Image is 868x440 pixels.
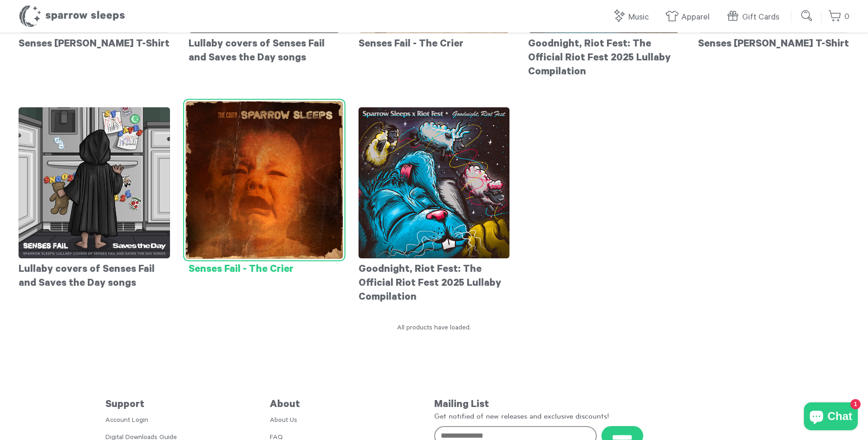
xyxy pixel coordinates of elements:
[189,258,340,277] div: Senses Fail - The Crier
[359,258,510,305] div: Goodnight, Riot Fest: The Official Riot Fest 2025 Lullaby Compilation
[359,33,510,52] div: Senses Fail - The Crier
[185,101,343,259] img: SS-TheCrier-1600x1600_grande.png
[105,399,270,411] h5: Support
[698,33,849,52] div: Senses [PERSON_NAME] T-Shirt
[189,107,340,277] a: Senses Fail - The Crier
[434,399,763,411] h5: Mailing List
[19,5,125,28] h1: Sparrow Sleeps
[270,399,434,411] h5: About
[528,33,679,79] div: Goodnight, Riot Fest: The Official Riot Fest 2025 Lullaby Compilation
[19,33,170,52] div: Senses [PERSON_NAME] T-Shirt
[105,417,148,425] a: Account Login
[612,7,653,27] a: Music
[19,107,170,259] img: SensesFail_SavesTheDaySplit-Cover_grande.png
[189,33,340,66] div: Lullaby covers of Senses Fail and Saves the Day songs
[801,402,861,433] inbox-online-store-chat: Shopify online store chat
[19,107,170,291] a: Lullaby covers of Senses Fail and Saves the Day songs
[798,7,816,25] input: Submit
[434,411,763,421] p: Get notified of new releases and exclusive discounts!
[359,107,510,305] a: Goodnight, Riot Fest: The Official Riot Fest 2025 Lullaby Compilation
[270,417,297,425] a: About Us
[726,7,784,27] a: Gift Cards
[359,107,510,259] img: RiotFestCover2025_f0c3ff46-2987-413d-b2a7-3322b85762af_grande.jpg
[828,7,849,27] a: 0
[19,258,170,291] div: Lullaby covers of Senses Fail and Saves the Day songs
[665,7,714,27] a: Apparel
